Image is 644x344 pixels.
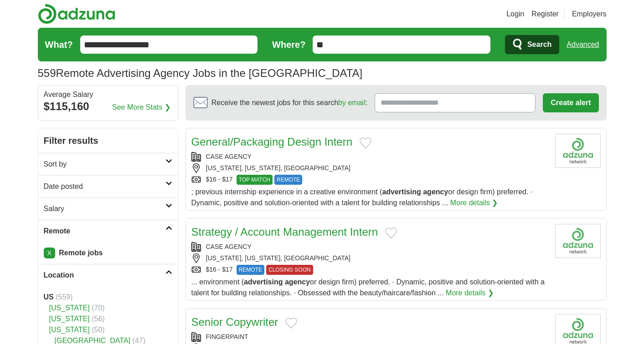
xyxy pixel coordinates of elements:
[38,67,363,79] h1: Remote Advertising Agency Jobs in the [GEOGRAPHIC_DATA]
[92,326,104,334] span: (50)
[38,4,115,24] img: Adzuna logo
[38,197,178,220] a: Salary
[92,315,104,323] span: (56)
[191,278,545,297] span: ... environment ( or design firm) preferred. · Dynamic, positive and solution-oriented with a tal...
[338,99,366,106] a: by email
[38,264,178,286] a: Location
[92,304,104,312] span: (70)
[59,249,103,257] strong: Remote jobs
[38,220,178,242] a: Remote
[272,38,305,51] label: Where?
[237,175,273,185] span: TOP MATCH
[505,35,559,54] button: Search
[44,293,54,301] strong: US
[45,38,73,51] label: What?
[44,91,172,98] div: Average Salary
[244,278,283,286] strong: advertising
[555,224,601,258] img: Company logo
[191,265,548,275] div: $16 - $17
[44,248,55,258] a: X
[450,197,498,208] a: More details ❯
[191,175,548,185] div: $16 - $17
[191,136,353,148] a: General/Packaging Design Intern
[555,134,601,168] img: Company logo
[38,65,56,81] span: 559
[543,93,598,112] button: Create alert
[44,98,172,115] div: $115,160
[44,181,165,192] h2: Date posted
[49,304,90,312] a: [US_STATE]
[38,153,178,175] a: Sort by
[572,9,607,20] a: Employers
[237,265,264,275] span: REMOTE
[38,175,178,197] a: Date posted
[191,163,548,173] div: [US_STATE], [US_STATE], [GEOGRAPHIC_DATA]
[285,318,297,329] button: Add to favorite jobs
[360,137,371,148] button: Add to favorite jobs
[191,253,548,263] div: [US_STATE], [US_STATE], [GEOGRAPHIC_DATA]
[44,270,165,281] h2: Location
[38,128,178,153] h2: Filter results
[112,102,170,113] a: See More Stats ❯
[44,159,165,170] h2: Sort by
[191,152,548,162] div: CASE AGENCY
[274,175,302,185] span: REMOTE
[44,226,165,237] h2: Remote
[191,332,548,342] div: FINGERPAINT
[191,316,278,328] a: Senior Copywriter
[56,293,72,301] span: (559)
[506,9,524,20] a: Login
[446,288,494,298] a: More details ❯
[285,278,310,286] strong: agency
[191,242,548,252] div: CASE AGENCY
[423,188,448,196] strong: agency
[211,97,367,108] span: Receive the newest jobs for this search :
[567,35,599,54] a: Advanced
[191,188,533,207] span: ; previous internship experience in a creative environment ( or design firm) preferred. · Dynamic...
[49,315,90,323] a: [US_STATE]
[385,228,397,238] button: Add to favorite jobs
[191,226,378,238] a: Strategy / Account Management Intern
[527,35,551,54] span: Search
[382,188,421,196] strong: advertising
[266,265,313,275] span: CLOSING SOON
[44,203,165,214] h2: Salary
[531,9,559,20] a: Register
[49,326,90,334] a: [US_STATE]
